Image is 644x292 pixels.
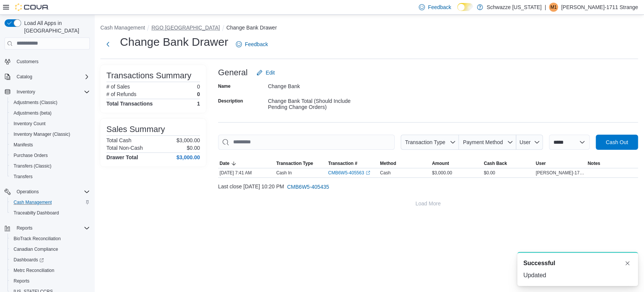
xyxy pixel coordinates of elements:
button: RGO [GEOGRAPHIC_DATA] [151,25,220,31]
span: BioTrack Reconciliation [11,234,90,243]
button: Metrc Reconciliation [8,265,93,276]
span: Customers [14,57,90,66]
button: Edit [254,65,278,80]
button: Inventory Manager (Classic) [8,129,93,140]
span: Adjustments (Classic) [11,98,90,107]
button: Canadian Compliance [8,244,93,255]
a: Transfers (Classic) [11,162,54,171]
span: Transfers (Classic) [14,163,51,169]
a: Dashboards [8,255,93,265]
span: Inventory Count [11,119,90,128]
label: Name [218,83,231,89]
a: Metrc Reconciliation [11,266,57,275]
span: Date [220,160,229,166]
h6: # of Refunds [106,91,136,97]
button: Catalog [14,72,35,81]
button: Traceabilty Dashboard [8,208,93,218]
a: Traceabilty Dashboard [11,208,62,217]
div: Notification [523,259,632,268]
span: Reports [14,278,29,284]
h6: Total Cash [106,137,131,143]
h4: 1 [197,101,200,107]
button: Amount [430,159,483,168]
span: Payment Method [463,139,503,145]
button: Payment Method [459,135,516,150]
span: Inventory Count [14,121,46,127]
a: BioTrack Reconciliation [11,234,64,243]
span: Dashboards [14,257,44,263]
span: [PERSON_NAME]-1711 Strange [536,170,585,176]
button: Adjustments (beta) [8,108,93,118]
p: 0 [197,84,200,90]
span: Edit [266,69,275,76]
span: BioTrack Reconciliation [14,236,61,242]
span: Dashboards [11,255,90,264]
span: Reports [14,224,90,233]
a: Canadian Compliance [11,245,61,254]
span: Traceabilty Dashboard [14,210,59,216]
button: Operations [14,187,42,196]
button: Change Bank Drawer [226,25,277,31]
p: Cash In [276,170,292,176]
h3: General [218,68,247,77]
button: Transfers (Classic) [8,161,93,171]
span: Cash Back [484,160,507,166]
span: Purchase Orders [14,152,48,158]
a: Inventory Manager (Classic) [11,130,73,139]
button: User [534,159,586,168]
button: Operations [2,186,93,197]
span: Cash Management [14,199,52,205]
span: Transaction # [328,160,357,166]
button: Inventory Count [8,118,93,129]
nav: An example of EuiBreadcrumbs [100,24,638,33]
svg: External link [366,171,370,175]
span: Adjustments (beta) [11,109,90,118]
button: Manifests [8,140,93,150]
a: Customers [14,57,41,66]
span: Load More [415,200,441,207]
button: Load More [218,196,638,211]
span: Metrc Reconciliation [11,266,90,275]
span: Reports [17,225,32,231]
button: Method [378,159,430,168]
a: CMB6W5-405563External link [328,170,370,176]
a: Purchase Orders [11,151,51,160]
button: Reports [14,224,35,233]
h4: Total Transactions [106,101,153,107]
button: Transaction Type [401,135,459,150]
span: Method [380,160,396,166]
a: Feedback [233,37,271,52]
button: Adjustments (Classic) [8,97,93,108]
span: Canadian Compliance [11,245,90,254]
button: Purchase Orders [8,150,93,161]
span: Transfers (Classic) [11,162,90,171]
h3: Transactions Summary [106,71,191,80]
span: Metrc Reconciliation [14,267,54,273]
p: Schwazze [US_STATE] [487,3,542,12]
p: [PERSON_NAME]-1711 Strange [561,3,638,12]
button: Dismiss toast [623,259,632,268]
a: Reports [11,276,32,286]
label: Description [218,98,243,104]
span: User [536,160,546,166]
span: Transfers [11,172,90,181]
span: Cash Management [11,198,90,207]
a: Adjustments (Classic) [11,98,60,107]
div: Updated [523,271,632,280]
input: This is a search bar. As you type, the results lower in the page will automatically filter. [218,135,395,150]
span: Dark Mode [457,11,458,11]
div: [DATE] 7:41 AM [218,168,275,177]
button: Inventory [14,87,38,96]
span: Load All Apps in [GEOGRAPHIC_DATA] [21,19,90,34]
span: Manifests [14,142,33,148]
span: CMB6W5-405435 [287,183,329,191]
span: Successful [523,259,555,268]
span: Traceabilty Dashboard [11,208,90,217]
span: Transfers [14,174,32,180]
span: Operations [14,187,90,196]
span: Amount [432,160,449,166]
a: Transfers [11,172,35,181]
button: Catalog [2,71,93,82]
button: Cash Management [8,197,93,208]
span: Inventory Manager (Classic) [14,131,70,137]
